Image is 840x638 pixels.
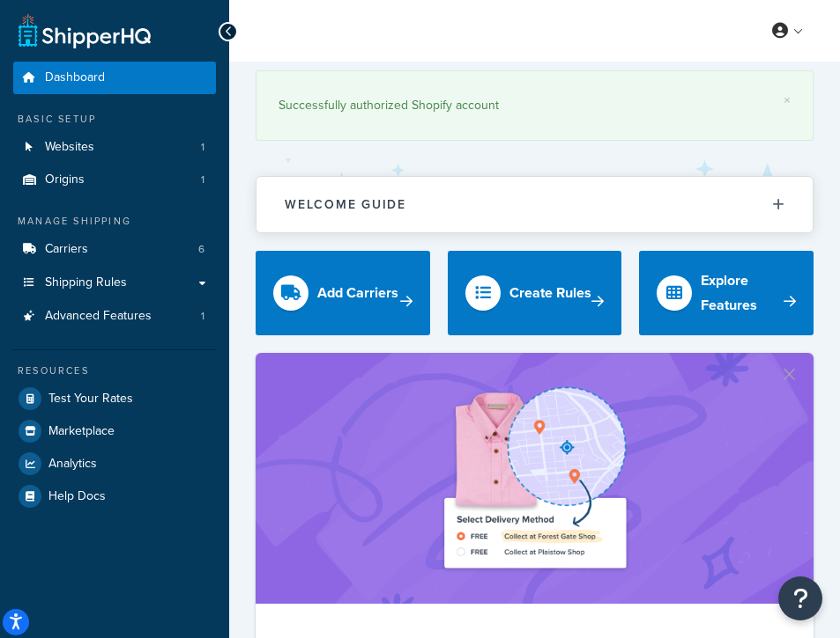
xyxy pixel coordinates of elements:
[448,251,622,335] a: Create Rules
[784,93,791,107] a: ×
[13,363,216,378] div: Resources
[639,251,814,335] a: Explore Features
[201,309,204,324] span: 1
[45,172,85,187] span: Origins
[13,233,216,266] li: Carriers
[13,415,216,447] a: Marketplace
[13,62,216,94] a: Dashboard
[201,172,204,187] span: 1
[13,267,216,299] a: Shipping Rules
[13,480,216,512] a: Help Docs
[403,379,667,577] img: ad-shirt-map-b0359fc47e01cab431d101c4b569394f6a03f54285957d908178d52f29eb9668.png
[48,457,97,472] span: Analytics
[778,576,822,620] button: Open Resource Center
[285,198,406,211] h2: Welcome Guide
[13,233,216,266] a: Carriers6
[48,392,133,407] span: Test Your Rates
[45,70,105,85] span: Dashboard
[45,140,94,155] span: Websites
[198,242,204,257] span: 6
[701,268,784,318] div: Explore Features
[13,112,216,127] div: Basic Setup
[256,177,813,232] button: Welcome Guide
[13,131,216,164] a: Websites1
[45,242,88,257] span: Carriers
[279,93,791,118] div: Successfully authorized Shopify account
[13,300,216,333] a: Advanced Features1
[317,281,398,305] div: Add Carriers
[13,164,216,196] a: Origins1
[13,448,216,480] a: Analytics
[45,309,152,324] span: Advanced Features
[13,383,216,414] a: Test Your Rates
[13,131,216,164] li: Websites
[201,140,204,155] span: 1
[48,424,115,439] span: Marketplace
[13,214,216,229] div: Manage Shipping
[509,281,591,305] div: Create Rules
[256,251,430,335] a: Add Carriers
[13,164,216,196] li: Origins
[48,489,106,504] span: Help Docs
[13,300,216,333] li: Advanced Features
[45,275,127,290] span: Shipping Rules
